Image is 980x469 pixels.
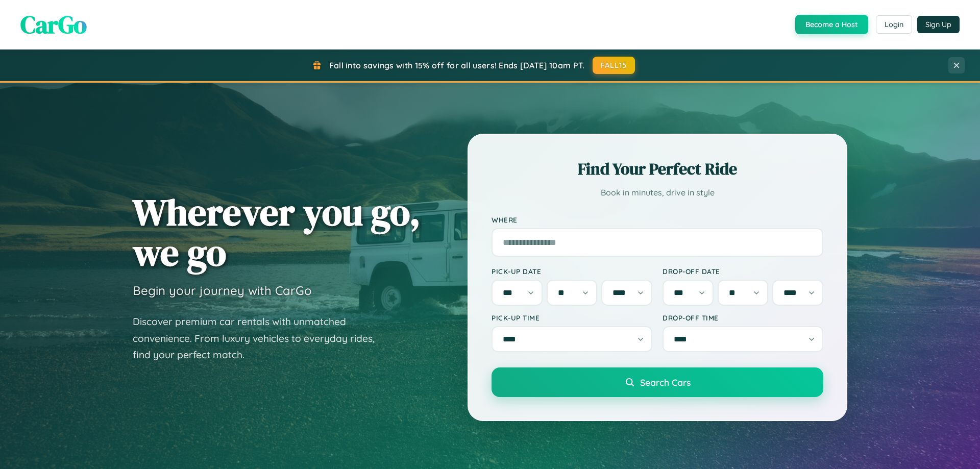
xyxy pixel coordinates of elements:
label: Pick-up Date [492,267,652,276]
label: Drop-off Date [663,267,823,276]
label: Drop-off Time [663,313,823,322]
h2: Find Your Perfect Ride [492,158,823,180]
span: Search Cars [640,377,691,388]
span: CarGo [20,8,87,41]
h1: Wherever you go, we go [133,192,421,273]
p: Book in minutes, drive in style [492,185,823,200]
span: Fall into savings with 15% off for all users! Ends [DATE] 10am PT. [329,60,585,70]
button: Login [876,15,912,34]
label: Where [492,215,823,224]
button: Become a Host [795,15,868,34]
p: Discover premium car rentals with unmatched convenience. From luxury vehicles to everyday rides, ... [133,313,388,363]
button: Search Cars [492,367,823,397]
button: FALL15 [593,57,635,74]
h3: Begin your journey with CarGo [133,283,312,298]
button: Sign Up [917,16,960,33]
label: Pick-up Time [492,313,652,322]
